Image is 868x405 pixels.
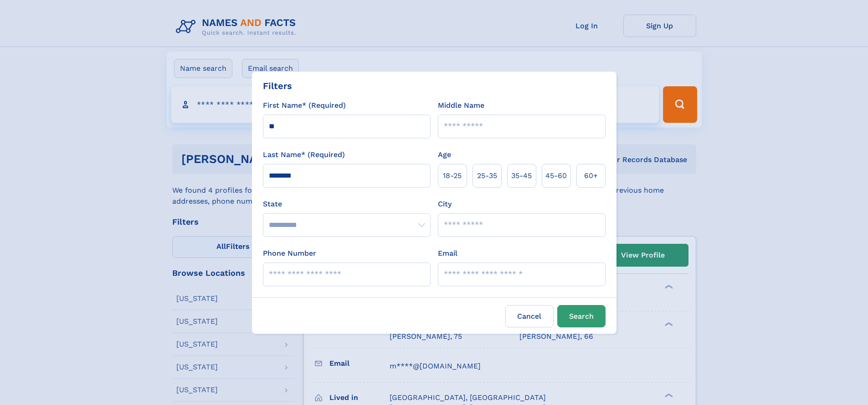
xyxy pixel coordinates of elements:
[438,248,457,259] label: Email
[477,170,497,181] span: 25‑35
[263,79,292,93] div: Filters
[438,199,452,210] label: City
[557,305,606,327] button: Search
[584,170,598,181] span: 60+
[545,170,567,181] span: 45‑60
[263,149,345,160] label: Last Name* (Required)
[438,100,484,111] label: Middle Name
[263,199,431,210] label: State
[263,100,346,111] label: First Name* (Required)
[263,248,316,259] label: Phone Number
[438,149,451,160] label: Age
[511,170,532,181] span: 35‑45
[443,170,462,181] span: 18‑25
[505,305,554,327] label: Cancel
